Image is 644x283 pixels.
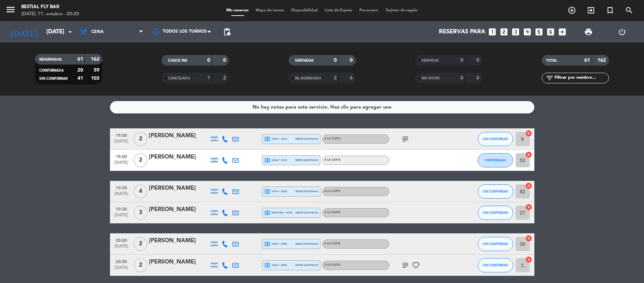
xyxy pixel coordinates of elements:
[460,76,463,81] strong: 0
[587,6,595,15] i: exit_to_app
[511,27,520,37] i: looks_3
[485,158,506,162] span: CONFIRMADA
[478,184,513,199] button: SIN CONFIRMAR
[264,262,287,268] span: visa * 9832
[295,242,318,246] span: mercadopago
[112,139,130,147] span: [DATE]
[77,76,83,81] strong: 41
[483,189,508,193] span: SIN CONFIRMAR
[334,76,337,81] strong: 2
[264,136,287,142] span: visa * 1673
[5,24,43,40] i: [DATE]
[134,237,147,251] span: 2
[91,29,104,34] span: Cena
[264,157,287,163] span: visa * 1116
[412,261,420,270] i: favorite_border
[525,182,532,189] i: cancel
[605,21,639,43] div: LOG OUT
[112,160,130,168] span: [DATE]
[584,58,590,63] strong: 61
[264,241,271,247] i: local_atm
[223,58,227,63] strong: 0
[422,77,440,80] span: NO SHOW
[134,206,147,220] span: 3
[422,59,439,62] span: SERVIDAS
[149,131,209,140] div: [PERSON_NAME]
[207,58,210,63] strong: 0
[324,211,341,214] span: A LA CARTA
[554,74,609,82] input: Filtrar por nombre...
[21,11,79,18] div: [DATE] 11. octubre - 20:20
[525,151,532,158] i: cancel
[149,184,209,193] div: [PERSON_NAME]
[324,242,341,245] span: A LA CARTA
[295,59,314,62] span: SENTADAS
[264,241,287,247] span: visa * 4458
[264,136,271,142] i: local_atm
[94,68,101,73] strong: 59
[39,77,68,81] span: SIN CONFIRMAR
[401,261,410,270] i: subject
[112,183,130,192] span: 19:30
[295,77,321,80] span: RE AGENDADA
[483,263,508,267] span: SIN CONFIRMAR
[295,210,318,215] span: mercadopago
[439,29,485,35] span: Reservas para
[223,76,227,81] strong: 2
[478,206,513,220] button: SIN CONFIRMAR
[91,76,101,81] strong: 103
[606,6,614,15] i: turned_in_not
[112,152,130,160] span: 19:00
[295,137,318,141] span: mercadopago
[91,57,101,62] strong: 162
[295,189,318,194] span: mercadopago
[488,27,497,37] i: looks_one
[207,76,210,81] strong: 1
[534,27,544,37] i: looks_5
[149,236,209,245] div: [PERSON_NAME]
[168,77,190,80] span: CANCELADA
[5,4,16,15] i: menu
[523,27,532,37] i: looks_4
[334,58,337,63] strong: 0
[112,257,130,265] span: 20:00
[324,190,341,193] span: A LA CARTA
[112,131,130,139] span: 19:00
[264,210,271,216] i: local_atm
[525,204,532,211] i: cancel
[546,59,557,62] span: TOTAL
[545,74,554,82] i: filter_list
[168,59,187,62] span: CHECK INS
[264,157,271,163] i: local_atm
[478,153,513,167] button: CONFIRMADA
[39,69,64,72] span: CONFIRMADA
[546,27,555,37] i: looks_6
[478,237,513,251] button: SIN CONFIRMAR
[66,28,74,36] i: arrow_drop_down
[382,9,421,12] span: Tarjetas de regalo
[584,28,593,36] span: print
[288,9,321,12] span: Disponibilidad
[134,132,147,146] span: 2
[350,58,354,63] strong: 0
[112,213,130,221] span: [DATE]
[478,132,513,146] button: SIN CONFIRMAR
[483,137,508,141] span: SIN CONFIRMAR
[134,153,147,167] span: 2
[223,9,252,12] span: Mis reservas
[134,258,147,272] span: 2
[476,76,481,81] strong: 0
[295,263,318,267] span: mercadopago
[77,68,83,73] strong: 20
[149,152,209,162] div: [PERSON_NAME]
[525,256,532,263] i: cancel
[525,235,532,242] i: cancel
[356,9,382,12] span: Pre-acceso
[321,9,356,12] span: Lista de Espera
[295,158,318,162] span: mercadopago
[264,262,271,268] i: local_atm
[499,27,509,37] i: looks_two
[21,4,79,11] div: Bestial Fly Bar
[39,58,62,61] span: RESERVADAS
[625,6,633,15] i: search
